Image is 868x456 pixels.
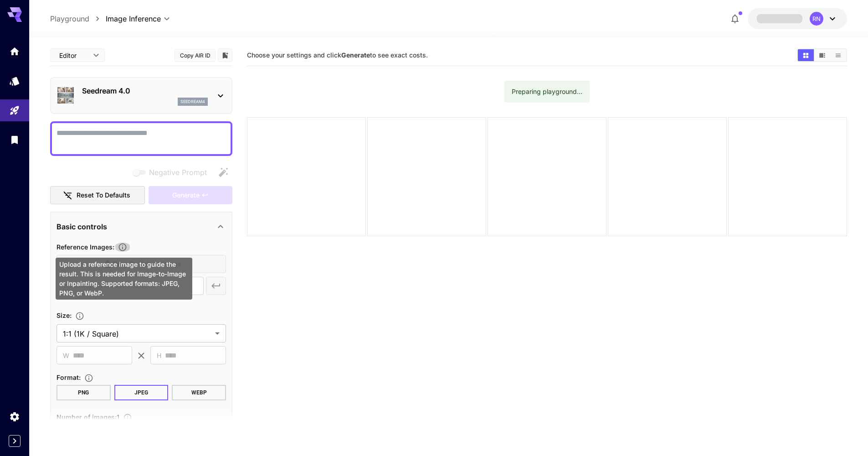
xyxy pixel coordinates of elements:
div: Upload a reference image to guide the result. This is needed for Image-to-Image or Inpainting. Su... [56,258,192,300]
div: RN [810,12,823,26]
span: Choose your settings and click to see exact costs. [247,51,428,59]
b: Generate [341,51,370,59]
span: H [157,350,161,361]
span: Image Inference [106,13,161,24]
span: Editor [59,51,87,60]
nav: breadcrumb [50,13,106,24]
button: RN [748,8,847,29]
div: Settings [9,411,20,422]
button: Show media in list view [830,49,846,61]
a: Playground [50,13,89,24]
button: Show media in video view [814,49,830,61]
span: 1:1 (1K / Square) [63,328,211,339]
div: Preparing playground... [512,83,582,100]
div: Basic controls [56,216,226,238]
div: Playground [9,105,20,116]
button: Adjust the dimensions of the generated image by specifying its width and height in pixels, or sel... [72,311,88,321]
button: Expand sidebar [9,435,21,447]
p: Basic controls [56,221,107,232]
button: WEBP [172,385,226,400]
button: Show media in grid view [798,49,814,61]
div: Models [9,75,20,87]
div: Home [9,46,20,57]
button: Choose the file format for the output image. [81,373,97,383]
button: Add to library [221,50,229,61]
p: seedream4 [180,98,205,105]
span: Size : [56,311,72,319]
button: PNG [56,385,111,400]
span: Negative Prompt [149,167,207,178]
div: Seedream 4.0seedream4 [56,82,226,109]
button: Copy AIR ID [175,49,216,62]
div: Show media in grid viewShow media in video viewShow media in list view [797,48,847,62]
button: Upload a reference image to guide the result. This is needed for Image-to-Image or Inpainting. Su... [114,243,131,252]
div: Library [9,134,20,145]
p: Seedream 4.0 [82,85,208,96]
span: Reference Images : [56,243,114,251]
button: JPEG [114,385,169,400]
span: Negative prompts are not compatible with the selected model. [131,166,214,178]
span: Format : [56,373,81,381]
span: W [63,350,69,361]
button: Reset to defaults [50,186,145,205]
